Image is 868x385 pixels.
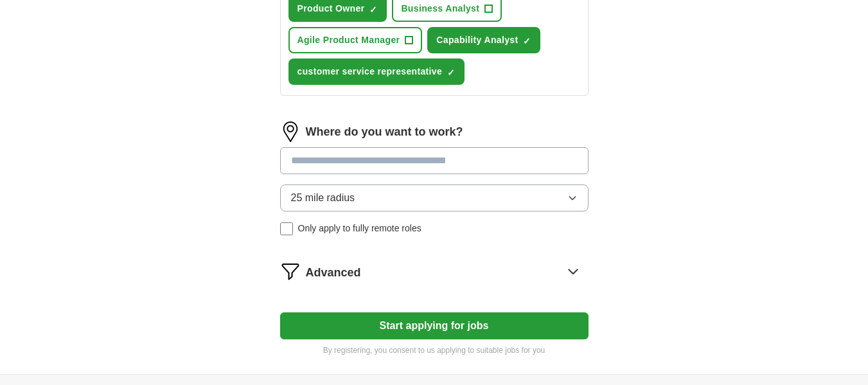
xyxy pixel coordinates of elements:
span: ✓ [369,4,377,15]
button: Agile Product Manager [288,27,423,53]
p: By registering, you consent to us applying to suitable jobs for you [280,345,589,356]
button: Capability Analyst✓ [427,27,540,53]
img: filter [280,261,301,282]
span: Advanced [306,264,361,282]
label: Where do you want to work? [306,123,463,141]
span: Capability Analyst [436,33,518,47]
span: ✓ [447,67,455,78]
span: 25 mile radius [291,190,355,206]
span: Only apply to fully remote roles [298,222,421,235]
input: Only apply to fully remote roles [280,222,293,235]
button: customer service representative✓ [288,58,465,85]
img: location.png [280,121,301,142]
button: Start applying for jobs [280,312,589,339]
span: Product Owner [297,2,365,15]
span: Agile Product Manager [297,33,400,47]
span: ✓ [523,36,531,46]
button: 25 mile radius [280,184,589,211]
span: Business Analyst [401,2,479,15]
span: customer service representative [297,65,443,78]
